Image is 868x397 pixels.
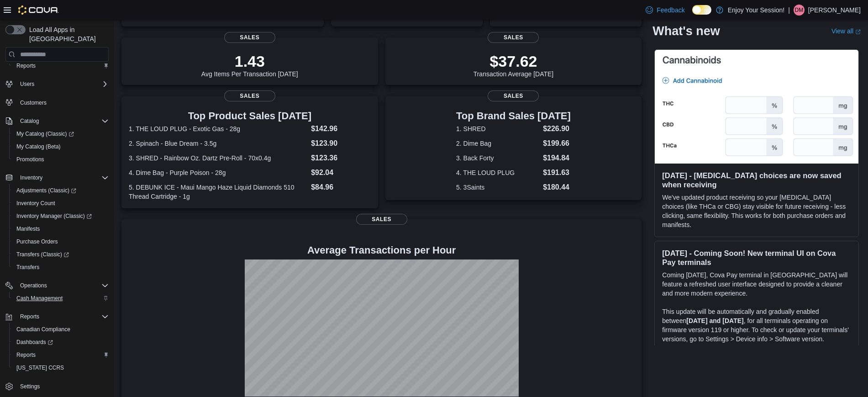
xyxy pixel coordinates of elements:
span: Customers [20,99,47,106]
dt: 4. THE LOUD PLUG [456,168,539,177]
span: Dashboards [13,337,109,348]
a: Manifests [13,223,43,234]
a: Customers [16,97,50,108]
span: Operations [20,282,47,289]
span: Inventory Manager (Classic) [16,212,92,220]
a: Purchase Orders [13,236,62,247]
span: DM [795,5,804,16]
span: Cash Management [16,295,63,302]
button: Canadian Compliance [9,323,112,336]
dd: $142.96 [311,123,370,134]
button: Purchase Orders [9,235,112,248]
dt: 2. Dime Bag [456,139,539,148]
span: Users [16,79,109,90]
button: [US_STATE] CCRS [9,361,112,374]
div: Transaction Average [DATE] [473,52,554,78]
span: Sales [224,32,275,43]
span: My Catalog (Classic) [16,130,74,138]
p: Coming [DATE], Cova Pay terminal in [GEOGRAPHIC_DATA] will feature a refreshed user interface des... [662,270,851,298]
p: Enjoy Your Session! [728,5,785,16]
span: Promotions [16,156,44,163]
h3: [DATE] - Coming Soon! New terminal UI on Cova Pay terminals [662,249,851,267]
span: Purchase Orders [16,238,58,245]
dt: 1. SHRED [456,124,539,133]
a: Dashboards [9,336,112,349]
dd: $194.84 [543,153,571,164]
h3: Top Brand Sales [DATE] [456,111,571,122]
a: Dashboards [13,337,57,348]
dt: 4. Dime Bag - Purple Poison - 28g [129,168,307,177]
span: Manifests [16,225,40,233]
dt: 3. SHRED - Rainbow Oz. Dartz Pre-Roll - 70x0.4g [129,154,307,163]
span: Dashboards [16,339,53,346]
span: Inventory [16,172,109,183]
button: Transfers [9,261,112,274]
span: Transfers (Classic) [13,249,109,260]
span: Reports [13,349,109,360]
h4: Average Transactions per Hour [129,245,634,256]
button: Catalog [2,115,112,127]
dt: 2. Spinach - Blue Dream - 3.5g [129,139,307,148]
button: Settings [2,380,112,393]
h3: Top Product Sales [DATE] [129,111,371,122]
span: My Catalog (Beta) [16,143,61,150]
a: Feedback [642,1,688,19]
span: Sales [356,214,407,225]
span: Purchase Orders [13,236,109,247]
span: Transfers (Classic) [16,251,69,258]
span: Catalog [16,116,109,127]
p: This update will be automatically and gradually enabled between , for all terminals operating on ... [662,307,851,344]
span: Canadian Compliance [13,324,109,335]
div: Avg Items Per Transaction [DATE] [201,52,298,78]
span: Promotions [13,154,109,165]
dd: $191.63 [543,167,571,178]
span: Reports [20,313,39,320]
a: My Catalog (Classic) [9,127,112,140]
svg: External link [855,29,861,34]
span: Settings [20,383,40,390]
span: Inventory Count [13,198,109,209]
button: Reports [9,59,112,72]
span: Reports [16,62,36,69]
a: Adjustments (Classic) [13,185,80,196]
span: Inventory Manager (Classic) [13,211,109,222]
dt: 3. Back Forty [456,154,539,163]
span: Feedback [657,5,684,15]
dd: $92.04 [311,167,370,178]
dt: 5. 3Saints [456,183,539,192]
span: Sales [488,32,539,43]
h2: What's new [652,24,720,38]
dd: $226.90 [543,123,571,134]
input: Dark Mode [692,5,711,15]
span: Catalog [20,117,39,125]
a: My Catalog (Classic) [13,128,78,139]
button: Operations [16,280,51,291]
button: Manifests [9,222,112,235]
span: Adjustments (Classic) [16,187,76,194]
button: Customers [2,96,112,109]
dd: $180.44 [543,182,571,193]
dd: $84.96 [311,182,370,193]
a: Cash Management [13,293,66,304]
dd: $199.66 [543,138,571,149]
a: Reports [13,349,39,360]
span: My Catalog (Beta) [13,141,109,152]
a: Transfers (Classic) [13,249,73,260]
span: Load All Apps in [GEOGRAPHIC_DATA] [26,25,109,43]
span: [US_STATE] CCRS [16,364,64,371]
span: Inventory [20,174,42,181]
span: Users [20,80,34,88]
button: Catalog [16,116,42,127]
a: [US_STATE] CCRS [13,362,68,373]
span: Sales [224,90,275,101]
a: Transfers (Classic) [9,248,112,261]
a: Reports [13,60,39,71]
span: Transfers [16,264,39,271]
button: Operations [2,279,112,292]
img: Cova [18,5,59,15]
strong: [DATE] and [DATE] [686,317,743,324]
button: Cash Management [9,292,112,305]
span: Settings [16,381,109,392]
a: Inventory Manager (Classic) [9,210,112,222]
